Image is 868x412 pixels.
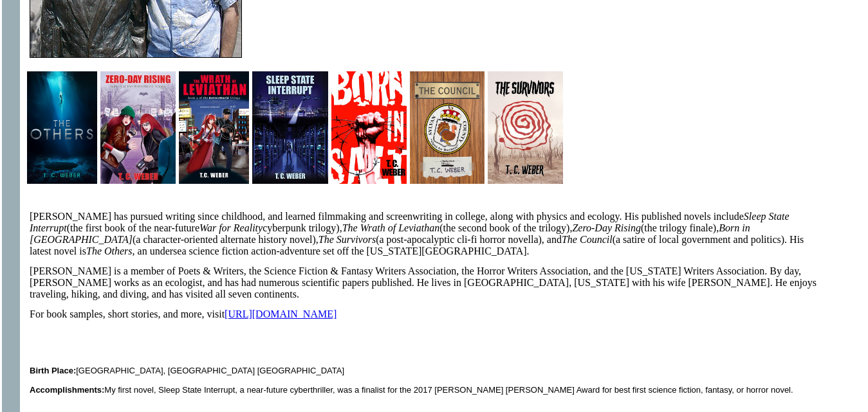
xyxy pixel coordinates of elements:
i: Born in [GEOGRAPHIC_DATA] [30,222,750,245]
span: [PERSON_NAME] is a member of Poets & Writers, the Science Fiction & Fantasy Writers Association, ... [30,265,817,300]
i: Sleep State Interrupt [30,211,790,233]
img: 70556.jpg [252,71,328,184]
img: shim.gif [250,127,251,128]
img: shim.gif [98,127,99,128]
i: The Council [562,234,613,245]
span: [URL][DOMAIN_NAME] [225,309,337,319]
img: shim.gif [329,127,330,128]
b: Accomplishments: [30,385,104,395]
i: The Wrath of Leviathan [342,222,440,233]
img: 79378.jpg [410,71,485,184]
img: 79216.jpg [488,71,563,184]
i: The Survivors [319,234,376,245]
i: Zero-Day Rising [572,222,641,233]
img: shim.gif [486,127,486,128]
a: [URL][DOMAIN_NAME] [225,310,337,319]
span: [PERSON_NAME] has pursued writing since childhood, and learned filmmaking and screenwriting in co... [30,211,804,256]
img: 78483.jpg [331,71,407,184]
img: 80361.jpg [27,71,97,184]
span: For book samples, short stories, and more, visit [30,309,225,319]
img: 75931.jpeg [179,71,249,184]
i: War for Reality [199,222,263,233]
img: 77630.jpg [100,71,175,184]
img: shim.gif [408,127,409,128]
b: Birth Place: [30,366,76,375]
i: The Others [86,246,133,256]
font: [GEOGRAPHIC_DATA], [GEOGRAPHIC_DATA] [GEOGRAPHIC_DATA] My first novel, Sleep State Interrupt, a n... [30,193,822,395]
